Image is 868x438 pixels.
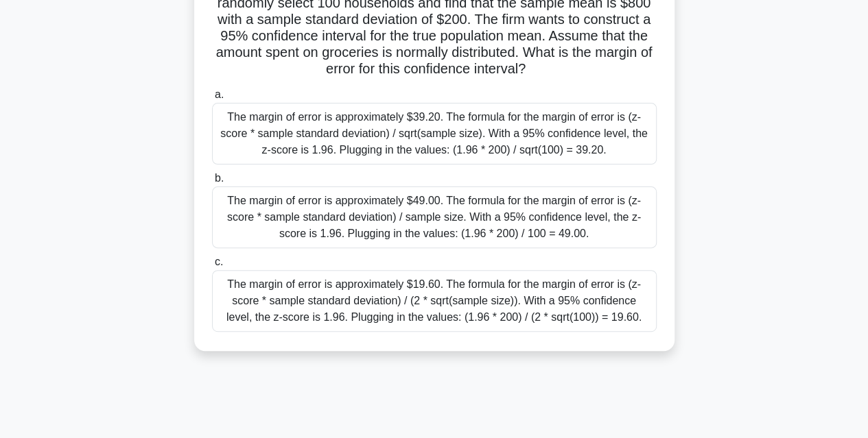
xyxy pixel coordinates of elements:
div: The margin of error is approximately $49.00. The formula for the margin of error is (z-score * sa... [212,186,657,248]
div: The margin of error is approximately $39.20. The formula for the margin of error is (z-score * sa... [212,103,657,165]
span: b. [215,172,224,184]
div: The margin of error is approximately $19.60. The formula for the margin of error is (z-score * sa... [212,270,657,332]
span: a. [215,88,224,100]
span: c. [215,256,223,267]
